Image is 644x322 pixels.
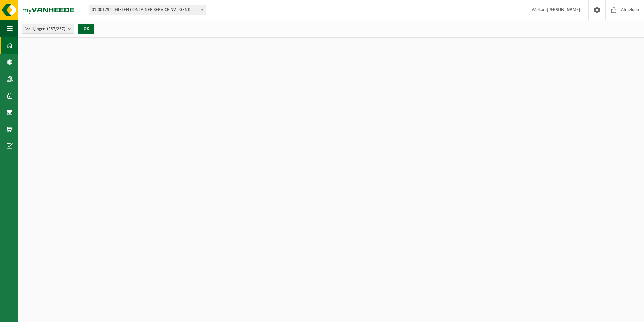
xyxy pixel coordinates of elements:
span: 01-001792 - GIELEN CONTAINER SERVICE NV - GENK [89,5,206,15]
strong: [PERSON_NAME]. [547,7,582,12]
button: Vestigingen(257/257) [22,24,74,34]
span: 01-001792 - GIELEN CONTAINER SERVICE NV - GENK [89,5,206,15]
count: (257/257) [47,27,65,31]
span: Vestigingen [25,24,65,34]
button: OK [78,24,94,34]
